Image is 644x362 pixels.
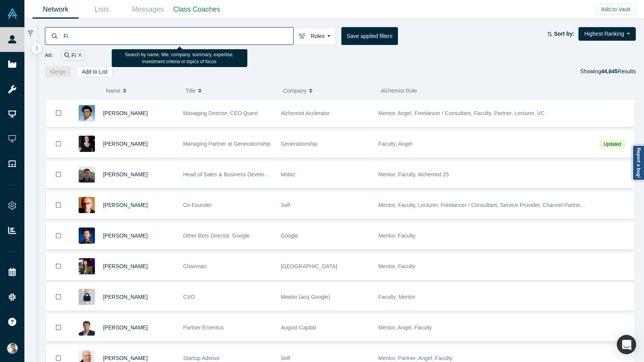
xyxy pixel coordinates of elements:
strong: 44,645 [601,68,618,74]
button: Add to List [76,66,113,77]
img: Robert Winder's Profile Image [79,197,95,213]
button: Title [186,83,275,99]
button: Bookmark [46,131,71,157]
img: Michael Chang's Profile Image [79,166,95,183]
img: Ravi Belani's Account [7,343,18,354]
span: Mentor, Faculty, Alchemist 25 [379,171,449,178]
button: Bookmark [46,100,71,127]
span: Startup Advisor [183,355,220,361]
span: Title [186,83,196,99]
span: Head of Sales & Business Development (interim) [183,171,301,178]
span: Mentor, Faculty [379,263,416,269]
img: Gnani Palanikumar's Profile Image [79,105,95,121]
button: Merge [45,66,71,77]
span: Managing Partner at Generationship [183,141,271,147]
span: Self [281,355,290,361]
span: Co-Founder [183,202,212,208]
span: Mobiz [281,171,295,178]
button: Name [106,83,177,99]
button: Highest Ranking [579,27,636,41]
span: Chairman [183,263,207,269]
span: Meebo (acq Google) [281,294,331,300]
img: Vivek Mehra's Profile Image [79,319,95,336]
a: [PERSON_NAME] [103,324,148,331]
a: [PERSON_NAME] [103,202,148,208]
a: Lists [79,0,125,19]
span: Alchemist Acclerator [281,110,330,116]
span: August Capital [281,324,316,331]
span: Results [601,68,636,74]
span: [GEOGRAPHIC_DATA] [281,263,337,269]
span: All: [45,52,53,59]
button: Bookmark [46,253,71,280]
a: Messages [125,0,171,19]
a: [PERSON_NAME] [103,263,148,269]
span: Mentor, Faculty, Lecturer, Freelancer / Consultant, Service Provider, Channel Partner, Corporate ... [379,202,633,208]
a: [PERSON_NAME] [103,294,148,300]
a: [PERSON_NAME] [103,355,148,361]
span: Mentor, Faculty [379,233,416,239]
button: Add to Vault [596,4,636,15]
button: Remove Filter [76,51,82,60]
button: Roles [293,27,336,45]
a: [PERSON_NAME] [103,110,148,116]
img: Steven Kan's Profile Image [79,228,95,244]
span: Faculty, Mentor [379,294,415,300]
a: Network [33,0,79,19]
a: [PERSON_NAME] [103,171,148,178]
strong: Sort by: [554,31,575,37]
span: Mentor, Angel, Faculty [379,324,432,331]
span: Faculty, Angel [379,141,412,147]
img: Rachel Chalmers's Profile Image [79,136,95,152]
button: Save applied filters [341,27,398,45]
a: [PERSON_NAME] [103,233,148,239]
button: Bookmark [46,284,71,310]
span: Mentor, Partner, Angel, Faculty [379,355,453,361]
button: Company [283,83,373,99]
a: [PERSON_NAME] [103,141,148,147]
input: Search by name, title, company, summary, expertise, investment criteria or topics of focus [63,27,293,45]
span: Self [281,202,290,208]
span: Alchemist Role [381,88,417,94]
button: Bookmark [46,192,71,219]
button: Bookmark [46,314,71,341]
span: Generationship [281,141,318,147]
span: Mentor, Angel, Freelancer / Consultant, Faculty, Partner, Lecturer, VC [379,110,545,116]
span: Managing Director, CEO Quest [183,110,258,116]
span: Name [106,83,120,99]
span: CXO [183,294,195,300]
button: Bookmark [46,161,71,188]
img: Alchemist Vault Logo [7,8,18,19]
span: Other Bets Director, Google [183,233,250,239]
a: Report a bug! [632,145,644,181]
span: Partner Emeritus [183,324,224,331]
div: Showing [580,66,636,77]
span: Updated [599,140,625,148]
span: Google [281,233,298,239]
button: Bookmark [46,222,71,249]
a: Class Coaches [171,0,223,19]
img: Timothy Chou's Profile Image [79,258,95,274]
span: Company [283,83,307,99]
div: Fi [61,50,85,61]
